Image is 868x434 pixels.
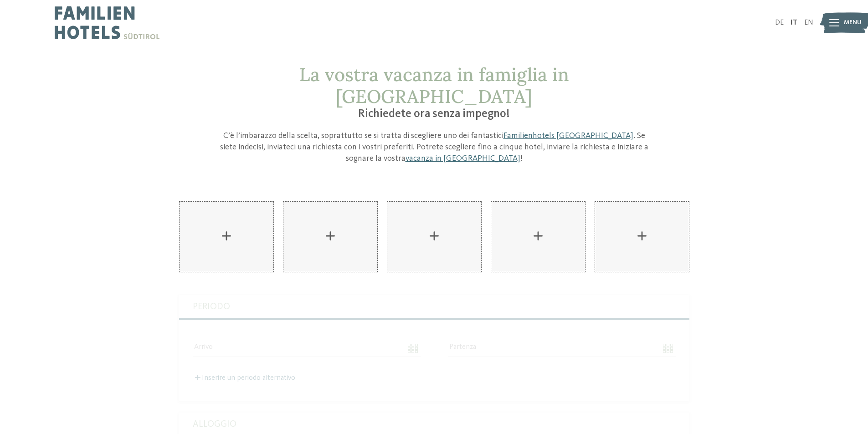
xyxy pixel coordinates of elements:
[791,19,797,26] a: IT
[218,130,651,165] p: C’è l’imbarazzo della scelta, soprattutto se si tratta di scegliere uno dei fantastici . Se siete...
[804,19,813,26] a: EN
[406,154,520,163] a: vacanza in [GEOGRAPHIC_DATA]
[503,132,633,140] a: Familienhotels [GEOGRAPHIC_DATA]
[299,63,569,108] span: La vostra vacanza in famiglia in [GEOGRAPHIC_DATA]
[775,19,784,26] a: DE
[358,108,510,120] span: Richiedete ora senza impegno!
[844,18,862,27] span: Menu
